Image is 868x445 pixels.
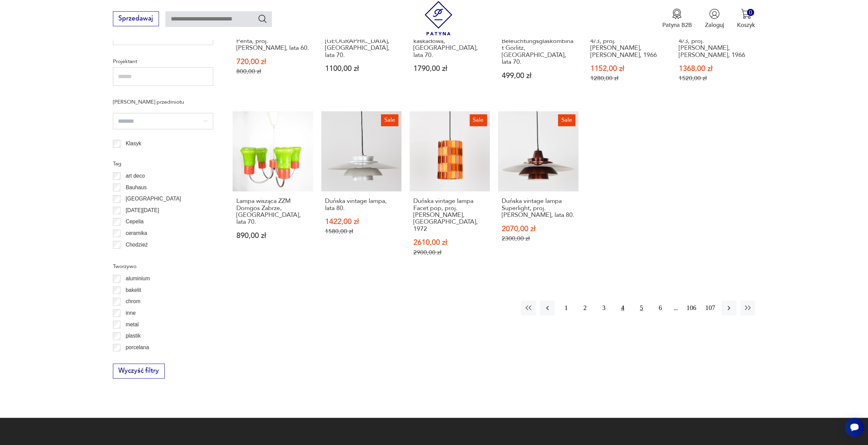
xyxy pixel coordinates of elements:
button: Wyczyść filtry [113,364,165,379]
h3: Duńska vintage lampa PH 4/3, proj. [PERSON_NAME], [PERSON_NAME], 1966 [590,31,663,59]
a: Sprzedawaj [113,16,159,22]
p: aluminium [126,274,150,283]
p: [DATE][DATE] [126,206,159,215]
p: Chodzież [126,240,148,249]
p: Koszyk [737,21,755,29]
h3: Lampa wisząca, VEB Beleuchtungsglaskombinat Görlitz, [GEOGRAPHIC_DATA], lata 70. [502,31,575,65]
h3: Duńska vintage lampa Penta, proj. [PERSON_NAME], lata 60. [236,31,309,51]
div: 0 [747,9,754,16]
p: 720,00 zł [236,58,309,65]
h3: Duńska vintage lampa Superlight, proj. [PERSON_NAME], lata 80. [502,198,575,219]
button: 3 [597,300,611,315]
img: Ikona koszyka [741,9,751,19]
p: bakelit [126,286,141,295]
p: [PERSON_NAME] przedmiotu [113,98,213,106]
button: 2 [577,300,592,315]
a: Lampa wisząca ZZM Domgos Zabrze, Polska, lata 70.Lampa wisząca ZZM Domgos Zabrze, [GEOGRAPHIC_DAT... [233,111,313,272]
p: Bauhaus [126,183,147,192]
p: 1790,00 zł [413,65,486,72]
p: ceramika [126,229,147,238]
p: 1368,00 zł [679,65,752,72]
h3: Duńska vintage lampa PH 4/3, proj. [PERSON_NAME], [PERSON_NAME], 1966 [679,31,752,59]
p: porcelana [126,343,149,352]
p: chrom [126,297,140,306]
p: Zaloguj [705,21,724,29]
p: Patyna B2B [662,21,692,29]
img: Ikona medalu [672,9,682,19]
button: 4 [615,300,630,315]
p: 1422,00 zł [325,218,398,225]
p: 2300,00 zł [502,235,575,242]
p: 890,00 zł [236,232,309,239]
p: 1280,00 zł [590,75,663,82]
p: inne [126,309,135,317]
a: SaleDuńska vintage lampa Superlight, proj. David Mogensen, lata 80.Duńska vintage lampa Superligh... [498,111,578,272]
p: metal [126,320,138,329]
button: 1 [559,300,573,315]
button: 6 [653,300,667,315]
h3: Duńska vintage lampa, lata 80. [325,198,398,212]
p: Projektant [113,57,213,66]
button: Patyna B2B [662,9,692,29]
p: [GEOGRAPHIC_DATA] [126,194,181,203]
p: 2610,00 zł [413,239,486,246]
p: Cepelia [126,217,144,226]
p: 2070,00 zł [502,225,575,233]
p: 2900,00 zł [413,249,486,256]
p: Klasyk [126,139,141,148]
p: 1520,00 zł [679,75,752,82]
button: 107 [703,300,718,315]
button: Sprzedawaj [113,11,159,26]
h3: Duńska vintage lampa Facet pop, proj. [PERSON_NAME], [GEOGRAPHIC_DATA], 1972 [413,198,486,233]
p: plastik [126,331,141,340]
img: Ikonka użytkownika [709,9,720,19]
button: 0Koszyk [737,9,755,29]
p: Tworzywo [113,262,213,271]
p: porcelit [126,354,143,363]
button: 106 [684,300,698,315]
p: 499,00 zł [502,72,575,79]
a: SaleDuńska vintage lampa, lata 80.Duńska vintage lampa, lata 80.1422,00 zł1580,00 zł [321,111,401,272]
h3: Żyrandol kryształowy, [GEOGRAPHIC_DATA], [GEOGRAPHIC_DATA], lata 70. [325,31,398,59]
iframe: Smartsupp widget button [845,418,864,437]
button: Szukaj [258,14,267,24]
img: Patyna - sklep z meblami i dekoracjami vintage [421,1,456,35]
button: Zaloguj [705,9,724,29]
h3: Lampa wisząca, kaskadowa, [GEOGRAPHIC_DATA], lata 70. [413,31,486,59]
p: 1100,00 zł [325,65,398,72]
a: Ikona medaluPatyna B2B [662,9,692,29]
p: Tag [113,159,213,168]
p: 1580,00 zł [325,228,398,235]
p: Ćmielów [126,252,146,261]
p: 800,00 zł [236,68,309,75]
p: art deco [126,172,145,180]
a: SaleDuńska vintage lampa Facet pop, proj. Louis Weisdorf, Lufa, 1972Duńska vintage lampa Facet po... [410,111,490,272]
h3: Lampa wisząca ZZM Domgos Zabrze, [GEOGRAPHIC_DATA], lata 70. [236,198,309,226]
button: 5 [634,300,649,315]
p: 1152,00 zł [590,65,663,72]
